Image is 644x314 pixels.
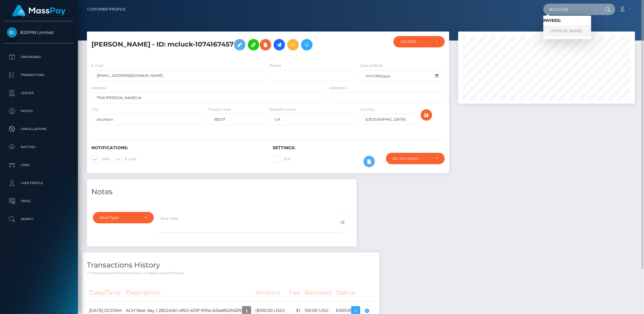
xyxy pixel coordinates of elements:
[4,30,73,35] span: B2SPIN Limited
[12,5,66,17] img: MassPay Logo
[4,212,73,227] a: Search
[543,26,591,37] a: [PERSON_NAME]
[91,85,106,91] label: Address
[7,89,71,98] p: Ledger
[4,86,73,101] a: Ledger
[87,271,375,275] p: * Transactions date/time are shown in payee's local timezone
[7,125,71,134] p: Cancellations
[400,39,431,44] div: LOCKED
[302,285,334,301] th: Received
[334,285,375,301] th: Status
[7,71,71,80] p: Transactions
[4,50,73,65] a: Dashboard
[7,27,17,38] img: B2SPIN Limited
[543,18,591,23] h6: Payees:
[4,68,73,83] a: Transactions
[4,140,73,155] a: Batches
[273,155,290,163] label: 2FA
[7,53,71,62] p: Dashboard
[393,156,431,161] div: Do not require
[7,161,71,170] p: Links
[87,3,126,16] a: Customer Profile
[4,194,73,209] a: Taxes
[287,285,302,301] th: Fee
[360,107,375,112] label: Country
[91,36,324,53] h5: [PERSON_NAME] - ID: mcluck-1074167457
[360,63,383,68] label: Date of Birth
[7,215,71,224] p: Search
[93,212,154,223] button: Note Type
[393,36,445,47] button: LOCKED
[91,187,352,197] h4: Notes
[91,145,264,150] h6: Notifications:
[124,285,253,301] th: Description
[4,176,73,191] a: User Profile
[253,285,287,301] th: Amount
[274,39,285,50] a: Initiate Payout
[269,107,296,112] label: State/Province
[4,158,73,173] a: Links
[91,155,109,163] label: SMS
[114,155,136,163] label: E-mail
[87,285,124,301] th: Date/Time
[7,107,71,116] p: Payees
[91,107,99,112] label: City
[87,260,375,270] h4: Transactions History
[4,104,73,119] a: Payees
[386,153,445,164] button: Do not require
[209,107,231,112] label: Postal Code
[269,63,281,68] label: Phone
[7,143,71,152] p: Batches
[91,63,103,68] label: E-mail
[4,122,73,137] a: Cancellations
[330,85,347,91] label: Address 2
[7,197,71,206] p: Taxes
[543,4,600,15] input: Search...
[100,215,140,220] div: Note Type
[7,179,71,188] p: User Profile
[273,145,445,150] h6: Settings:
